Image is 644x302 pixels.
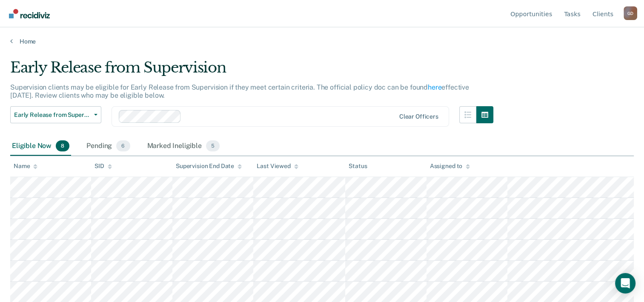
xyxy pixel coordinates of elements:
[14,163,37,170] div: Name
[85,137,132,156] div: Pending6
[9,9,50,18] img: Recidiviz
[10,137,71,156] div: Eligible Now8
[10,59,493,83] div: Early Release from Supervision
[428,83,441,91] a: here
[10,38,634,45] a: Home
[94,163,112,170] div: SID
[624,6,637,20] div: G D
[14,111,91,119] span: Early Release from Supervision
[116,140,130,151] span: 6
[399,113,438,120] div: Clear officers
[206,140,220,151] span: 5
[10,106,101,123] button: Early Release from Supervision
[349,163,367,170] div: Status
[257,163,298,170] div: Last Viewed
[624,6,637,20] button: Profile dropdown button
[176,163,242,170] div: Supervision End Date
[615,273,635,293] div: Open Intercom Messenger
[430,163,470,170] div: Assigned to
[10,83,469,99] p: Supervision clients may be eligible for Early Release from Supervision if they meet certain crite...
[56,140,69,151] span: 8
[146,137,222,156] div: Marked Ineligible5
